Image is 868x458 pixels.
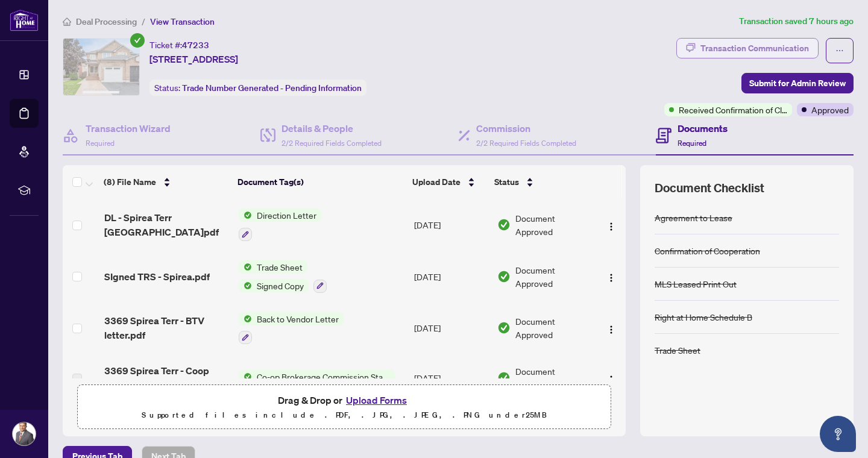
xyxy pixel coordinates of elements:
[494,175,519,189] span: Status
[239,260,327,293] button: Status IconTrade SheetStatus IconSigned Copy
[407,165,490,199] th: Upload Date
[409,303,492,354] td: [DATE]
[676,38,819,58] button: Transaction Communication
[182,40,209,51] span: 47233
[278,392,410,408] span: Drag & Drop or
[252,209,321,222] span: Direction Letter
[78,385,611,430] span: Drag & Drop orUpload FormsSupported files include .PDF, .JPG, .JPEG, .PNG under25MB
[239,312,252,325] img: Status Icon
[515,212,591,238] span: Document Approved
[655,211,732,224] div: Agreement to Lease
[606,325,616,334] img: Logo
[515,263,591,290] span: Document Approved
[104,210,229,239] span: DL - Spirea Terr [GEOGRAPHIC_DATA]pdf
[104,269,210,284] span: SIgned TRS - Spirea.pdf
[85,408,603,422] p: Supported files include .PDF, .JPG, .JPEG, .PNG under 25 MB
[239,209,321,241] button: Status IconDirection Letter
[99,165,233,199] th: (8) File Name
[741,73,854,93] button: Submit for Admin Review
[239,279,252,292] img: Status Icon
[239,312,344,345] button: Status IconBack to Vendor Letter
[409,251,492,303] td: [DATE]
[150,16,215,27] span: View Transaction
[86,121,171,136] h4: Transaction Wizard
[239,370,252,383] img: Status Icon
[239,370,395,383] button: Status IconCo-op Brokerage Commission Statement
[678,139,706,148] span: Required
[252,370,395,383] span: Co-op Brokerage Commission Statement
[104,313,229,342] span: 3369 Spirea Terr - BTV letter.pdf
[476,121,576,136] h4: Commission
[252,312,344,325] span: Back to Vendor Letter
[497,270,511,283] img: Document Status
[86,139,115,148] span: Required
[497,321,511,334] img: Document Status
[606,375,616,384] img: Logo
[63,39,139,95] img: IMG-W12312150_1.jpg
[476,139,576,148] span: 2/2 Required Fields Completed
[182,83,362,93] span: Trade Number Generated - Pending Information
[149,80,366,96] div: Status:
[497,218,511,231] img: Document Status
[835,46,844,55] span: ellipsis
[233,165,407,199] th: Document Tag(s)
[497,371,511,384] img: Document Status
[655,310,752,324] div: Right at Home Schedule B
[739,14,854,28] article: Transaction saved 7 hours ago
[252,279,309,292] span: Signed Copy
[281,139,382,148] span: 2/2 Required Fields Completed
[281,121,382,136] h4: Details & People
[342,392,410,408] button: Upload Forms
[489,165,593,199] th: Status
[409,199,492,251] td: [DATE]
[252,260,307,274] span: Trade Sheet
[679,103,787,116] span: Received Confirmation of Closing
[820,416,856,452] button: Open asap
[606,273,616,283] img: Logo
[700,39,809,58] div: Transaction Communication
[239,260,252,274] img: Status Icon
[149,38,209,52] div: Ticket #:
[602,215,621,234] button: Logo
[655,244,760,257] div: Confirmation of Cooperation
[104,175,156,189] span: (8) File Name
[515,365,591,391] span: Document Approved
[811,103,849,116] span: Approved
[655,277,737,290] div: MLS Leased Print Out
[412,175,461,189] span: Upload Date
[602,267,621,286] button: Logo
[409,354,492,402] td: [DATE]
[749,74,846,93] span: Submit for Admin Review
[142,14,145,28] li: /
[130,33,145,48] span: check-circle
[606,222,616,231] img: Logo
[149,52,238,66] span: [STREET_ADDRESS]
[63,17,71,26] span: home
[655,343,700,357] div: Trade Sheet
[239,209,252,222] img: Status Icon
[678,121,728,136] h4: Documents
[602,318,621,337] button: Logo
[13,422,36,445] img: Profile Icon
[515,315,591,341] span: Document Approved
[76,16,137,27] span: Deal Processing
[655,180,764,196] span: Document Checklist
[602,368,621,387] button: Logo
[104,363,229,392] span: 3369 Spirea Terr - Coop CS.pdf
[10,9,39,31] img: logo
